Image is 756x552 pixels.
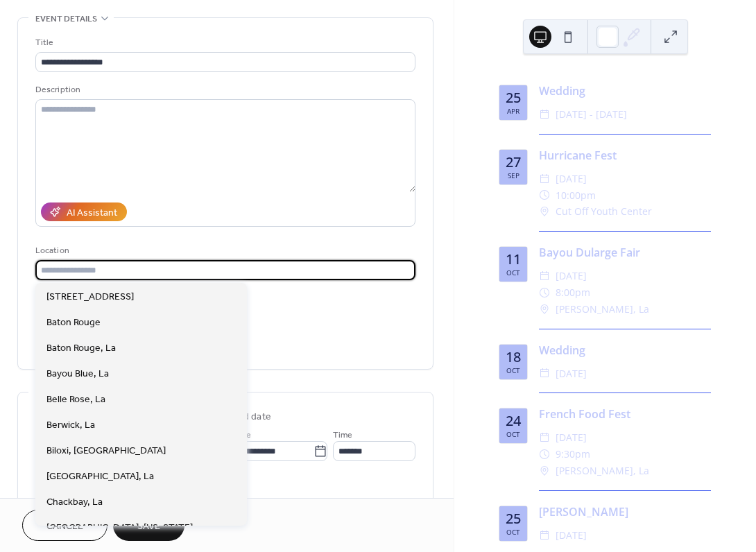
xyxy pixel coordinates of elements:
div: ​ [539,106,550,123]
div: ​ [539,446,550,463]
span: 10:00pm [556,187,596,204]
div: Oct [506,367,520,374]
div: 24 [506,414,521,428]
div: [PERSON_NAME] [539,503,711,520]
span: [GEOGRAPHIC_DATA], La [46,469,154,484]
div: 27 [506,155,521,169]
span: Berwick, La [46,418,95,433]
span: [STREET_ADDRESS] [46,290,134,304]
span: [GEOGRAPHIC_DATA], [US_STATE] [46,521,193,535]
div: Wedding [539,342,711,359]
div: ​ [539,284,550,301]
span: [DATE] [556,171,587,187]
span: Belle Rose, La [46,393,105,407]
span: Baton Rouge [46,316,101,330]
div: ​ [539,171,550,187]
div: 11 [506,252,521,266]
div: Bayou Dularge Fair [539,244,711,261]
div: ​ [539,429,550,446]
div: Oct [506,528,520,535]
div: Location [35,243,413,258]
div: French Food Fest [539,406,711,422]
div: 18 [506,350,521,364]
span: Event details [35,12,97,26]
span: [DATE] [556,527,587,544]
span: Bayou Blue, La [46,367,109,381]
div: Hurricane Fest [539,147,711,164]
span: Cancel [46,519,83,534]
div: ​ [539,527,550,544]
span: [DATE] [556,429,587,446]
span: Save [137,519,160,534]
div: Title [35,35,413,50]
button: Cancel [22,510,108,541]
span: Cut Off Youth Center [556,203,652,220]
div: Sep [508,172,519,179]
span: [PERSON_NAME], La [556,463,649,479]
span: [DATE] [556,268,587,284]
div: ​ [539,268,550,284]
div: Wedding [539,83,711,99]
div: Oct [506,431,520,438]
span: Time [333,428,352,442]
span: 8:00pm [556,284,590,301]
div: 25 [506,91,521,105]
div: AI Assistant [67,206,117,221]
span: 9:30pm [556,446,590,463]
span: Biloxi, [GEOGRAPHIC_DATA] [46,444,166,458]
div: ​ [539,203,550,220]
span: [DATE] - [DATE] [556,106,627,123]
div: End date [232,410,271,424]
div: ​ [539,301,550,318]
div: Oct [506,269,520,276]
span: Baton Rouge, La [46,341,116,356]
div: ​ [539,187,550,204]
span: Chackbay, La [46,495,103,510]
button: AI Assistant [41,202,127,221]
div: ​ [539,365,550,382]
div: Apr [507,107,519,114]
div: ​ [539,463,550,479]
span: [DATE] [556,365,587,382]
div: 25 [506,512,521,526]
span: [PERSON_NAME], La [556,301,649,318]
div: Description [35,83,413,97]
